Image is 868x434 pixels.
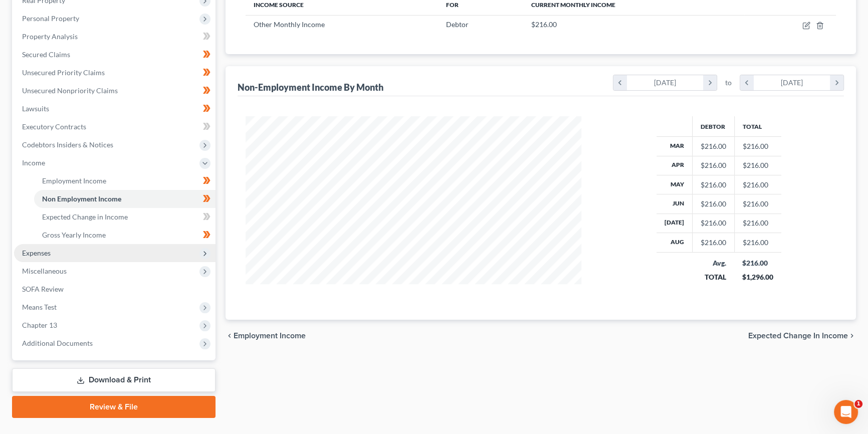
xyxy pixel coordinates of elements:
[657,213,693,233] th: [DATE]
[734,194,781,213] td: $216.00
[830,75,843,90] i: chevron_right
[446,20,469,29] span: Debtor
[34,190,215,208] a: Non Employment Income
[234,332,306,340] span: Employment Income
[42,231,106,239] span: Gross Yearly Income
[22,140,113,149] span: Codebtors Insiders & Notices
[22,158,45,167] span: Income
[701,218,726,228] div: $216.00
[226,332,234,340] i: chevron_left
[14,64,215,82] a: Unsecured Priority Claims
[42,212,128,221] span: Expected Change in Income
[14,280,215,298] a: SOFA Review
[657,175,693,194] th: May
[701,199,726,209] div: $216.00
[22,303,57,311] span: Means Test
[226,332,306,340] button: chevron_left Employment Income
[834,400,858,424] iframe: Intercom live chat
[34,208,215,226] a: Expected Change in Income
[734,116,781,136] th: Total
[22,14,79,23] span: Personal Property
[754,75,830,90] div: [DATE]
[254,1,304,9] span: Income Source
[740,75,754,90] i: chevron_left
[446,1,459,9] span: For
[701,141,726,151] div: $216.00
[22,50,70,59] span: Secured Claims
[42,176,106,185] span: Employment Income
[700,272,726,282] div: TOTAL
[22,86,118,95] span: Unsecured Nonpriority Claims
[701,180,726,190] div: $216.00
[657,156,693,175] th: Apr
[22,267,67,275] span: Miscellaneous
[742,272,773,282] div: $1,296.00
[254,20,325,29] span: Other Monthly Income
[34,226,215,244] a: Gross Yearly Income
[748,332,856,340] button: Expected Change in Income chevron_right
[14,46,215,64] a: Secured Claims
[657,233,693,252] th: Aug
[734,156,781,175] td: $216.00
[613,75,627,90] i: chevron_left
[12,368,215,392] a: Download & Print
[703,75,717,90] i: chevron_right
[701,160,726,170] div: $216.00
[42,194,121,203] span: Non Employment Income
[692,116,734,136] th: Debtor
[657,194,693,213] th: Jun
[22,321,57,329] span: Chapter 13
[848,332,856,340] i: chevron_right
[14,100,215,118] a: Lawsuits
[14,118,215,136] a: Executory Contracts
[725,78,732,88] span: to
[238,81,383,93] div: Non-Employment Income By Month
[748,332,848,340] span: Expected Change in Income
[854,400,862,408] span: 1
[22,249,51,257] span: Expenses
[12,396,215,418] a: Review & File
[531,1,615,9] span: Current Monthly Income
[742,258,773,268] div: $216.00
[627,75,704,90] div: [DATE]
[22,104,49,113] span: Lawsuits
[22,68,105,77] span: Unsecured Priority Claims
[657,137,693,156] th: Mar
[734,137,781,156] td: $216.00
[34,172,215,190] a: Employment Income
[14,28,215,46] a: Property Analysis
[22,285,64,293] span: SOFA Review
[22,339,93,347] span: Additional Documents
[734,175,781,194] td: $216.00
[22,122,86,131] span: Executory Contracts
[701,238,726,248] div: $216.00
[531,20,557,29] span: $216.00
[734,233,781,252] td: $216.00
[700,258,726,268] div: Avg.
[22,32,78,41] span: Property Analysis
[734,213,781,233] td: $216.00
[14,82,215,100] a: Unsecured Nonpriority Claims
